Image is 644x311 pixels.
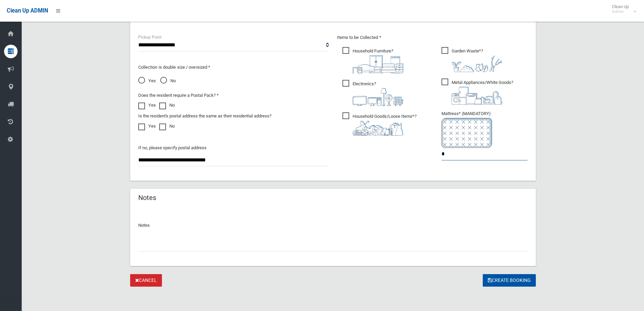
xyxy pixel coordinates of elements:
label: Yes [138,101,156,109]
label: Does the resident require a Postal Pack? * [138,91,219,99]
img: 4fd8a5c772b2c999c83690221e5242e0.png [452,55,502,72]
span: Electronics [342,80,403,106]
label: No [159,101,175,109]
img: b13cc3517677393f34c0a387616ef184.png [353,120,403,136]
span: Metal Appliances/White Goods [442,79,513,105]
i: ? [452,48,502,72]
span: Household Furniture [342,47,403,73]
span: Yes [138,77,156,85]
header: Notes [130,191,164,204]
p: Collection is double size / oversized * [138,63,329,71]
p: Items to be Collected * [337,34,528,42]
i: ? [353,114,416,136]
label: Is the resident's postal address the same as their residential address? [138,112,271,120]
i: ? [353,81,403,106]
span: Mattress* (MANDATORY) [442,111,528,148]
span: Garden Waste* [442,47,502,72]
img: 394712a680b73dbc3d2a6a3a7ffe5a07.png [353,88,403,106]
span: No [160,77,176,85]
img: e7408bece873d2c1783593a074e5cb2f.png [442,118,492,148]
i: ? [452,80,513,105]
label: Yes [138,122,156,130]
span: Clean Up [609,4,636,14]
p: Notes [138,221,528,229]
span: Clean Up ADMIN [7,7,48,14]
small: Admin [612,9,629,14]
label: No [159,122,175,130]
img: 36c1b0289cb1767239cdd3de9e694f19.png [452,87,502,105]
span: Household Goods/Loose Items* [342,112,416,136]
label: If no, please specify postal address [138,144,207,152]
a: Cancel [130,274,162,287]
i: ? [353,48,403,73]
img: aa9efdbe659d29b613fca23ba79d85cb.png [353,55,403,73]
button: Create Booking [483,274,536,287]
